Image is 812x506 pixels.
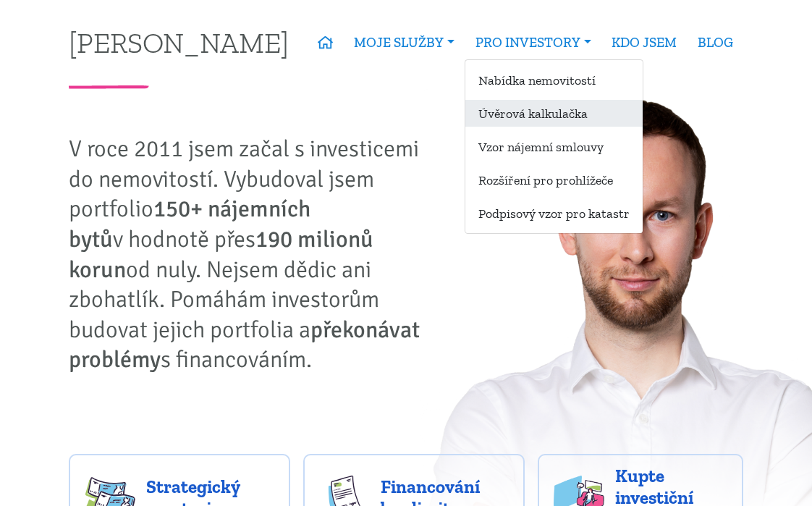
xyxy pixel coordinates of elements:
a: KDO JSEM [601,26,688,59]
strong: 190 milionů korun [69,225,373,284]
strong: překonávat problémy [69,316,420,374]
p: V roce 2011 jsem začal s investicemi do nemovitostí. Vybudoval jsem portfolio v hodnotě přes od n... [69,134,454,375]
a: Úvěrová kalkulačka [465,100,643,127]
strong: 150+ nájemních bytů [69,195,310,253]
a: Rozšíření pro prohlížeče [465,166,643,193]
a: [PERSON_NAME] [69,28,289,56]
a: PRO INVESTORY [465,26,601,59]
a: Nabídka nemovitostí [465,67,643,93]
a: Podpisový vzor pro katastr [465,200,643,227]
a: BLOG [688,26,744,59]
a: MOJE SLUŽBY [344,26,465,59]
a: Vzor nájemní smlouvy [465,133,643,160]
